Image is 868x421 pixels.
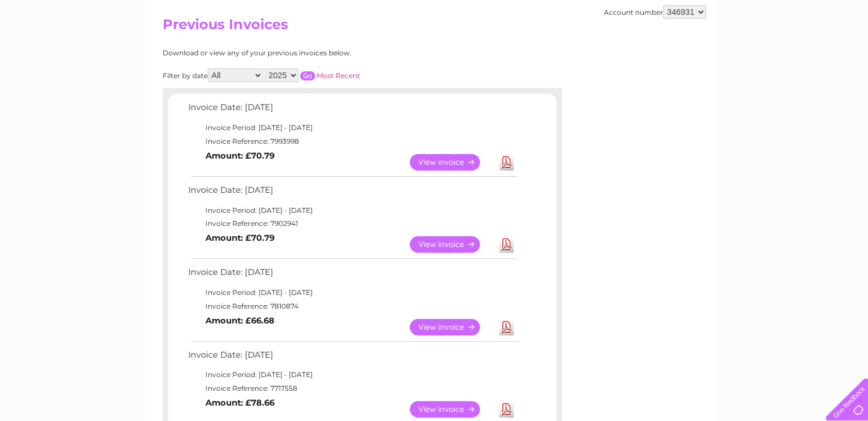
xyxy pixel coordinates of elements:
[205,398,274,408] b: Amount: £78.66
[163,68,462,82] div: Filter by date
[185,347,519,369] td: Invoice Date: [DATE]
[696,48,721,57] a: Energy
[205,315,274,326] b: Amount: £66.68
[728,48,762,57] a: Telecoms
[653,6,732,20] a: 0333 014 3131
[185,265,519,286] td: Invoice Date: [DATE]
[163,17,706,38] h2: Previous Invoices
[667,48,689,57] a: Water
[163,49,462,57] div: Download or view any of your previous invoices below.
[185,368,519,382] td: Invoice Period: [DATE] - [DATE]
[410,319,494,335] a: View
[499,154,514,171] a: Download
[185,121,519,135] td: Invoice Period: [DATE] - [DATE]
[499,401,514,418] a: Download
[30,30,88,64] img: logo.png
[185,382,519,395] td: Invoice Reference: 7717558
[165,6,704,55] div: Clear Business is a trading name of Verastar Limited (registered in [GEOGRAPHIC_DATA] No. 3667643...
[769,48,785,57] a: Blog
[317,71,360,80] a: Most Recent
[792,48,820,57] a: Contact
[499,319,514,335] a: Download
[410,236,494,253] a: View
[185,217,519,230] td: Invoice Reference: 7902941
[604,5,706,19] div: Account number
[205,233,274,243] b: Amount: £70.79
[410,401,494,418] a: View
[185,100,519,121] td: Invoice Date: [DATE]
[205,151,274,161] b: Amount: £70.79
[830,48,857,57] a: Log out
[185,286,519,299] td: Invoice Period: [DATE] - [DATE]
[185,204,519,217] td: Invoice Period: [DATE] - [DATE]
[185,135,519,148] td: Invoice Reference: 7993998
[410,154,494,171] a: View
[185,299,519,313] td: Invoice Reference: 7810874
[499,236,514,253] a: Download
[185,183,519,204] td: Invoice Date: [DATE]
